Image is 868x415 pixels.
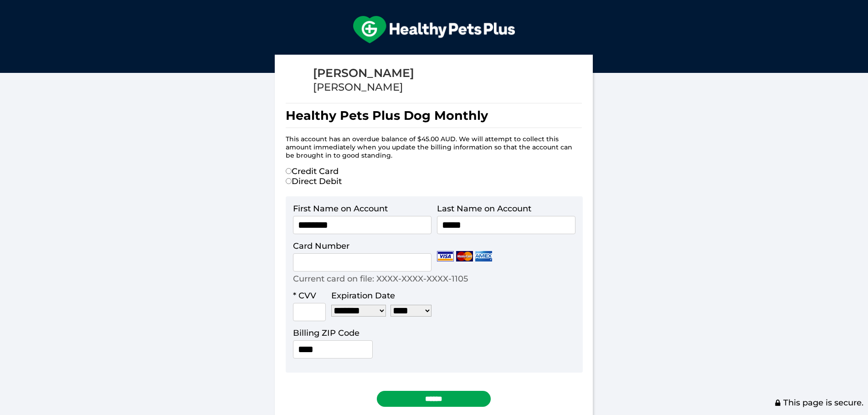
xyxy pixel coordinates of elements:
[286,178,292,184] input: Direct Debit
[437,251,454,261] img: Visa
[437,204,531,214] label: Last Name on Account
[286,103,582,128] h1: Healthy Pets Plus Dog Monthly
[293,241,349,251] label: Card Number
[774,398,863,408] span: This page is secure.
[313,66,414,81] div: [PERSON_NAME]
[293,291,316,301] label: * CVV
[293,274,468,284] p: Current card on file: XXXX-XXXX-XXXX-1105
[313,81,414,94] div: [PERSON_NAME]
[331,291,395,301] label: Expiration Date
[286,176,342,186] label: Direct Debit
[286,135,582,159] p: This account has an overdue balance of $45.00 AUD. We will attempt to collect this amount immedia...
[475,251,492,261] img: Amex
[456,251,473,261] img: Mastercard
[286,166,339,176] label: Credit Card
[286,168,292,174] input: Credit Card
[293,204,388,214] label: First Name on Account
[293,328,360,338] label: Billing ZIP Code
